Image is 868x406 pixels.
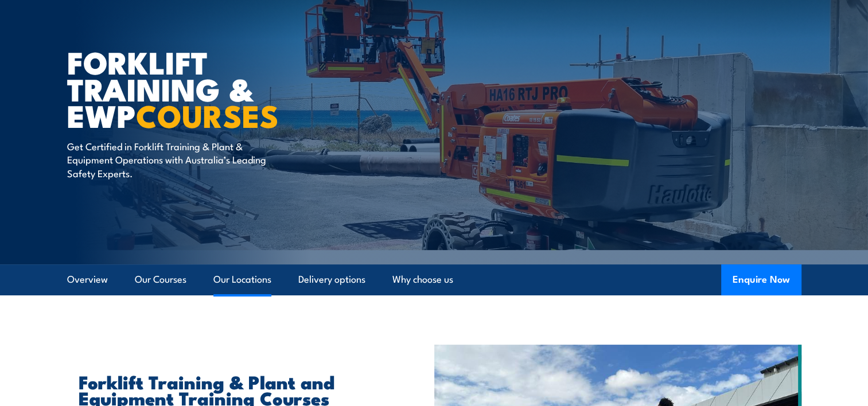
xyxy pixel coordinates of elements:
a: Our Locations [213,264,271,295]
h1: Forklift Training & EWP [67,48,351,128]
a: Overview [67,264,108,295]
h2: Forklift Training & Plant and Equipment Training Courses [79,373,382,405]
a: Delivery options [298,264,365,295]
a: Our Courses [135,264,186,295]
p: Get Certified in Forklift Training & Plant & Equipment Operations with Australia’s Leading Safety... [67,139,277,179]
button: Enquire Now [721,264,801,295]
strong: COURSES [136,91,279,138]
a: Why choose us [392,264,453,295]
